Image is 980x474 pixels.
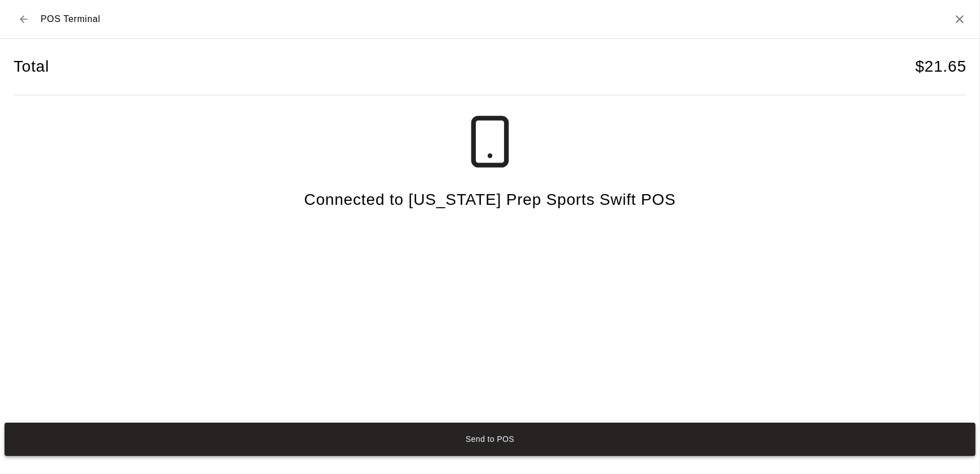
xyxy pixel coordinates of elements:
h4: $ 21.65 [915,57,966,77]
h4: Connected to [US_STATE] Prep Sports Swift POS [304,190,676,210]
div: POS Terminal [14,9,100,29]
button: Send to POS [5,423,975,456]
button: Close [953,12,966,26]
h4: Total [14,57,49,77]
button: Back to checkout [14,9,34,29]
